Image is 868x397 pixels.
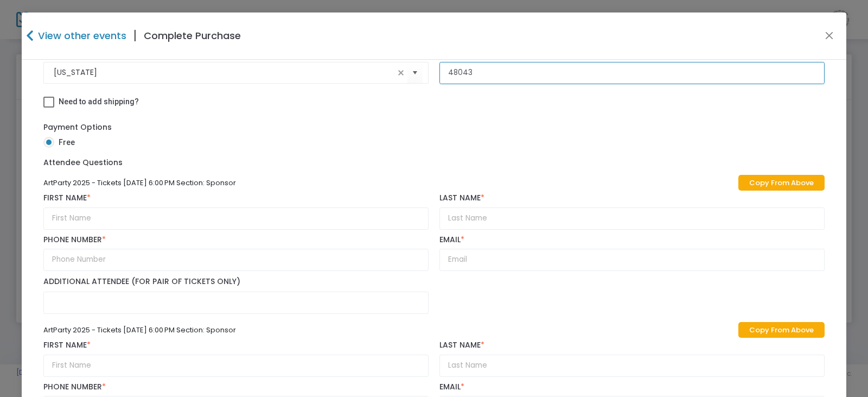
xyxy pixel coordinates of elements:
[439,193,825,203] label: Last Name
[43,341,429,350] label: First Name
[439,62,825,84] input: Postal Code
[126,26,144,46] span: |
[43,157,123,168] label: Attendee Questions
[439,382,825,392] label: Email
[439,207,825,230] input: Last Name
[59,97,139,106] span: Need to add shipping?
[439,341,825,350] label: Last Name
[394,66,407,79] span: clear
[439,235,825,245] label: Email
[738,175,825,191] a: Copy From Above
[738,322,825,338] a: Copy From Above
[43,122,112,133] label: Payment Options
[54,137,75,148] span: Free
[407,61,423,84] button: Select
[144,28,241,43] h4: Complete Purchase
[43,178,236,188] span: ArtParty 2025 - Tickets [DATE] 6:00 PM Section: Sponsor
[43,325,236,335] span: ArtParty 2025 - Tickets [DATE] 6:00 PM Section: Sponsor
[439,249,825,271] input: Email
[43,207,429,230] input: First Name
[43,235,429,245] label: Phone Number
[35,28,126,43] h4: View other events
[54,67,394,78] input: Select State
[43,193,429,203] label: First Name
[43,382,429,392] label: Phone Number
[439,355,825,377] input: Last Name
[43,277,240,287] label: Additional Attendee (for Pair of Tickets Only)
[822,29,837,43] button: Close
[43,249,429,271] input: Phone Number
[43,355,429,377] input: First Name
